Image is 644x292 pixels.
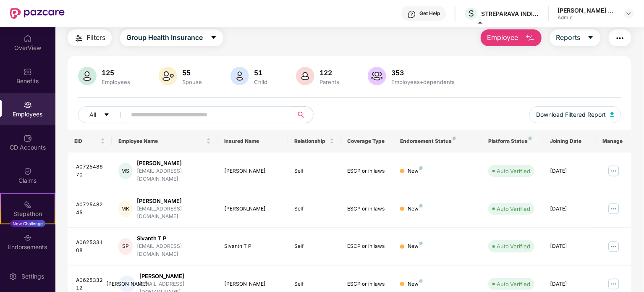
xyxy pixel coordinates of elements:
div: [PERSON_NAME] [139,272,211,280]
th: Relationship [288,130,341,153]
div: [PERSON_NAME] [224,205,281,213]
div: ESCP or in laws [348,167,387,175]
img: svg+xml;base64,PHN2ZyBpZD0iSGVscC0zMngzMiIgeG1sbnM9Imh0dHA6Ly93d3cudzMub3JnLzIwMDAvc3ZnIiB3aWR0aD... [408,10,416,18]
button: Filters [68,29,112,46]
img: manageButton [607,202,620,216]
div: [EMAIL_ADDRESS][DOMAIN_NAME] [137,167,211,183]
img: svg+xml;base64,PHN2ZyBpZD0iQ0RfQWNjb3VudHMiIGRhdGEtbmFtZT0iQ0QgQWNjb3VudHMiIHhtbG5zPSJodHRwOi8vd3... [24,134,32,142]
div: [EMAIL_ADDRESS][DOMAIN_NAME] [137,205,211,221]
img: svg+xml;base64,PHN2ZyB4bWxucz0iaHR0cDovL3d3dy53My5vcmcvMjAwMC9zdmciIHdpZHRoPSI4IiBoZWlnaHQ9IjgiIH... [419,166,423,170]
th: Coverage Type [341,130,394,153]
div: Sivanth T P [224,242,281,250]
div: Employees [100,79,132,85]
img: svg+xml;base64,PHN2ZyB4bWxucz0iaHR0cDovL3d3dy53My5vcmcvMjAwMC9zdmciIHhtbG5zOnhsaW5rPSJodHRwOi8vd3... [230,67,249,85]
div: [DATE] [550,242,589,250]
div: Auto Verified [497,205,530,213]
img: svg+xml;base64,PHN2ZyB4bWxucz0iaHR0cDovL3d3dy53My5vcmcvMjAwMC9zdmciIHdpZHRoPSIyNCIgaGVpZ2h0PSIyNC... [74,33,84,43]
div: Parents [318,79,341,85]
span: Employee Name [118,138,204,145]
img: manageButton [607,164,620,178]
img: svg+xml;base64,PHN2ZyB4bWxucz0iaHR0cDovL3d3dy53My5vcmcvMjAwMC9zdmciIHhtbG5zOnhsaW5rPSJodHRwOi8vd3... [368,67,386,85]
div: Auto Verified [497,242,530,250]
img: svg+xml;base64,PHN2ZyBpZD0iQ2xhaW0iIHhtbG5zPSJodHRwOi8vd3d3LnczLm9yZy8yMDAwL3N2ZyIgd2lkdGg9IjIwIi... [24,167,32,176]
span: caret-down [587,34,594,42]
div: Self [295,167,334,175]
span: Employee [487,32,518,43]
button: Employee [481,29,542,46]
span: caret-down [210,34,217,42]
div: 125 [100,68,132,77]
img: manageButton [607,277,620,291]
img: svg+xml;base64,PHN2ZyB4bWxucz0iaHR0cDovL3d3dy53My5vcmcvMjAwMC9zdmciIHdpZHRoPSI4IiBoZWlnaHQ9IjgiIH... [419,242,423,245]
span: Relationship [295,138,328,145]
img: svg+xml;base64,PHN2ZyB4bWxucz0iaHR0cDovL3d3dy53My5vcmcvMjAwMC9zdmciIHhtbG5zOnhsaW5rPSJodHRwOi8vd3... [78,67,97,85]
div: Self [295,242,334,250]
img: svg+xml;base64,PHN2ZyBpZD0iRW1wbG95ZWVzIiB4bWxucz0iaHR0cDovL3d3dy53My5vcmcvMjAwMC9zdmciIHdpZHRoPS... [24,101,32,109]
span: All [89,110,96,119]
th: Employee Name [112,130,217,153]
span: Reports [556,32,581,43]
div: Self [295,280,334,288]
th: EID [68,130,112,153]
div: [PERSON_NAME] [224,280,281,288]
span: S [469,8,474,18]
img: svg+xml;base64,PHN2ZyB4bWxucz0iaHR0cDovL3d3dy53My5vcmcvMjAwMC9zdmciIHhtbG5zOnhsaW5rPSJodHRwOi8vd3... [296,67,314,85]
div: A072548670 [76,163,105,179]
div: ESCP or in laws [348,242,387,250]
span: Group Health Insurance [126,32,203,43]
div: 353 [390,68,456,77]
div: A072548245 [76,201,105,217]
button: Group Health Insurancecaret-down [120,29,223,46]
div: Spouse [181,79,204,85]
div: Get Help [419,10,440,17]
div: [PERSON_NAME] [224,167,281,175]
div: Employees+dependents [390,79,456,85]
img: svg+xml;base64,PHN2ZyBpZD0iRHJvcGRvd24tMzJ4MzIiIHhtbG5zPSJodHRwOi8vd3d3LnczLm9yZy8yMDAwL3N2ZyIgd2... [626,10,632,17]
th: Joining Date [543,130,596,153]
div: Sivanth T P [137,234,211,242]
img: svg+xml;base64,PHN2ZyB4bWxucz0iaHR0cDovL3d3dy53My5vcmcvMjAwMC9zdmciIHhtbG5zOnhsaW5rPSJodHRwOi8vd3... [159,67,177,85]
div: New [408,167,423,175]
div: Admin [558,14,616,21]
img: svg+xml;base64,PHN2ZyB4bWxucz0iaHR0cDovL3d3dy53My5vcmcvMjAwMC9zdmciIHdpZHRoPSI4IiBoZWlnaHQ9IjgiIH... [419,204,423,208]
th: Manage [596,130,631,153]
div: ESCP or in laws [348,280,387,288]
img: svg+xml;base64,PHN2ZyBpZD0iRW5kb3JzZW1lbnRzIiB4bWxucz0iaHR0cDovL3d3dy53My5vcmcvMjAwMC9zdmciIHdpZH... [24,234,32,242]
img: New Pazcare Logo [10,8,65,19]
div: MS [118,163,133,179]
span: caret-down [104,112,110,118]
img: svg+xml;base64,PHN2ZyB4bWxucz0iaHR0cDovL3d3dy53My5vcmcvMjAwMC9zdmciIHhtbG5zOnhsaW5rPSJodHRwOi8vd3... [525,33,535,43]
div: 122 [318,68,341,77]
div: Stepathon [1,210,55,218]
div: New [408,280,423,288]
div: Auto Verified [497,280,530,288]
img: svg+xml;base64,PHN2ZyB4bWxucz0iaHR0cDovL3d3dy53My5vcmcvMjAwMC9zdmciIHdpZHRoPSI4IiBoZWlnaHQ9IjgiIH... [529,137,532,140]
div: New [408,205,423,213]
div: [DATE] [550,280,589,288]
button: Allcaret-down [78,106,129,123]
button: search [293,106,314,123]
div: [PERSON_NAME] [137,197,211,205]
div: [PERSON_NAME] D K [558,6,616,14]
div: New [408,242,423,250]
div: 55 [181,68,204,77]
img: svg+xml;base64,PHN2ZyBpZD0iU2V0dGluZy0yMHgyMCIgeG1sbnM9Imh0dHA6Ly93d3cudzMub3JnLzIwMDAvc3ZnIiB3aW... [9,272,17,281]
div: 51 [252,68,269,77]
div: Self [295,205,334,213]
span: EID [74,138,99,145]
button: Download Filtered Report [529,106,621,123]
img: svg+xml;base64,PHN2ZyB4bWxucz0iaHR0cDovL3d3dy53My5vcmcvMjAwMC9zdmciIHdpZHRoPSI4IiBoZWlnaHQ9IjgiIH... [453,137,456,140]
img: svg+xml;base64,PHN2ZyBpZD0iQmVuZWZpdHMiIHhtbG5zPSJodHRwOi8vd3d3LnczLm9yZy8yMDAwL3N2ZyIgd2lkdGg9Ij... [24,68,32,76]
th: Insured Name [217,130,288,153]
div: A062533108 [76,239,105,255]
img: svg+xml;base64,PHN2ZyB4bWxucz0iaHR0cDovL3d3dy53My5vcmcvMjAwMC9zdmciIHdpZHRoPSIyNCIgaGVpZ2h0PSIyNC... [615,33,625,43]
button: Reportscaret-down [550,29,600,46]
div: Auto Verified [497,167,530,175]
div: STREPARAVA INDIA PRIVATE LIMITED [481,10,540,18]
img: svg+xml;base64,PHN2ZyB4bWxucz0iaHR0cDovL3d3dy53My5vcmcvMjAwMC9zdmciIHhtbG5zOnhsaW5rPSJodHRwOi8vd3... [610,112,614,117]
span: search [293,111,309,118]
img: svg+xml;base64,PHN2ZyBpZD0iSG9tZSIgeG1sbnM9Imh0dHA6Ly93d3cudzMub3JnLzIwMDAvc3ZnIiB3aWR0aD0iMjAiIG... [24,34,32,43]
span: Download Filtered Report [536,110,606,119]
img: svg+xml;base64,PHN2ZyB4bWxucz0iaHR0cDovL3d3dy53My5vcmcvMjAwMC9zdmciIHdpZHRoPSI4IiBoZWlnaHQ9IjgiIH... [419,279,423,283]
img: manageButton [607,240,620,253]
